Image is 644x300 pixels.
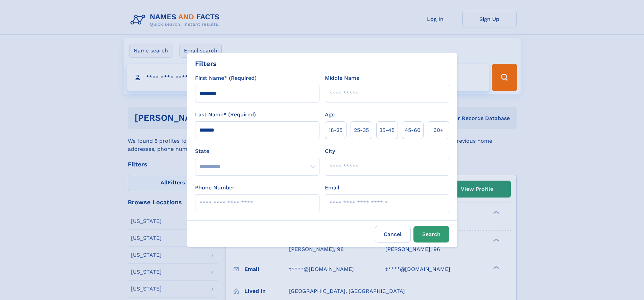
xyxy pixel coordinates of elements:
[375,226,411,243] label: Cancel
[354,126,369,134] span: 25‑35
[325,111,335,119] label: Age
[195,147,319,155] label: State
[433,126,444,134] span: 60+
[195,74,257,82] label: First Name* (Required)
[379,126,395,134] span: 35‑45
[405,126,421,134] span: 45‑60
[195,184,235,192] label: Phone Number
[413,226,449,243] button: Search
[195,111,256,119] label: Last Name* (Required)
[195,59,217,69] div: Filters
[325,74,359,82] label: Middle Name
[325,147,335,155] label: City
[329,126,342,134] span: 18‑25
[325,184,339,192] label: Email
